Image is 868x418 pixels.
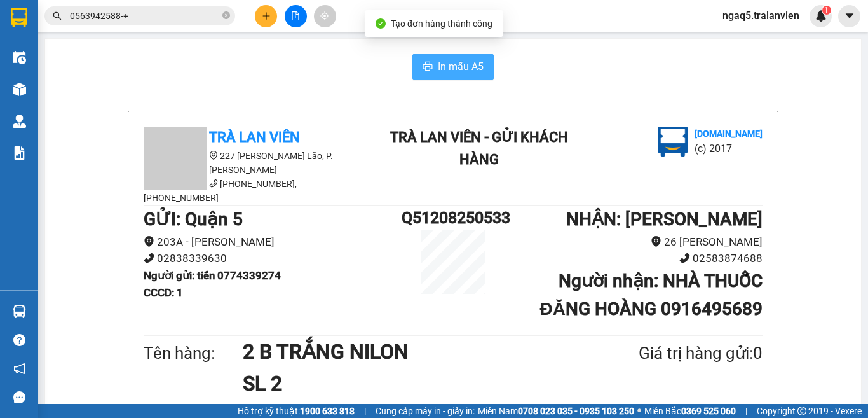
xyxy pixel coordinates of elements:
[651,236,661,247] span: environment
[438,59,484,74] span: In mẫu A5
[222,10,230,22] span: close-circle
[138,16,168,46] img: logo.jpg
[144,250,402,267] li: 02838339630
[13,363,25,375] span: notification
[745,404,747,418] span: |
[13,391,25,403] span: message
[78,18,126,144] b: Trà Lan Viên - Gửi khách hàng
[238,404,355,418] span: Hỗ trợ kỹ thuật:
[478,404,634,418] span: Miền Nam
[144,149,372,177] li: 227 [PERSON_NAME] Lão, P. [PERSON_NAME]
[107,48,175,59] b: [DOMAIN_NAME]
[505,250,763,267] li: 02583874688
[364,404,366,418] span: |
[70,9,220,23] input: Tìm tên, số ĐT hoặc mã đơn
[209,179,218,188] span: phone
[712,8,810,24] span: ngaq5.tralanvien
[681,406,736,416] strong: 0369 525 060
[144,286,183,299] b: CCCD : 1
[144,177,372,205] li: [PHONE_NUMBER], [PHONE_NUMBER]
[658,127,688,157] img: logo.jpg
[243,368,577,400] h1: SL 2
[11,8,27,27] img: logo-vxr
[402,206,505,230] h1: Q51208250533
[291,11,300,20] span: file-add
[815,10,827,22] img: icon-new-feature
[16,82,46,142] b: Trà Lan Viên
[107,60,175,76] li: (c) 2017
[695,129,763,139] b: [DOMAIN_NAME]
[144,233,402,251] li: 203A - [PERSON_NAME]
[243,336,577,368] h1: 2 B TRẮNG NILON
[390,129,568,167] b: Trà Lan Viên - Gửi khách hàng
[644,404,736,418] span: Miền Bắc
[797,407,806,415] span: copyright
[13,334,25,346] span: question-circle
[209,129,300,145] b: Trà Lan Viên
[695,141,763,157] li: (c) 2017
[144,340,243,366] div: Tên hàng:
[13,51,26,64] img: warehouse-icon
[262,11,271,20] span: plus
[13,83,26,96] img: warehouse-icon
[144,209,243,230] b: GỬI : Quận 5
[255,5,277,27] button: plus
[285,5,307,27] button: file-add
[13,146,26,160] img: solution-icon
[518,406,634,416] strong: 0708 023 035 - 0935 103 250
[822,6,831,15] sup: 1
[13,305,26,318] img: warehouse-icon
[838,5,860,27] button: caret-down
[53,11,62,20] span: search
[144,269,281,282] b: Người gửi : tiến 0774339274
[844,10,855,22] span: caret-down
[376,404,475,418] span: Cung cấp máy in - giấy in:
[637,408,641,414] span: ⚪️
[412,54,494,80] button: printerIn mẫu A5
[423,61,433,73] span: printer
[209,151,218,160] span: environment
[13,115,26,128] img: warehouse-icon
[222,11,230,19] span: close-circle
[376,18,386,29] span: check-circle
[577,340,763,366] div: Giá trị hàng gửi: 0
[300,406,355,416] strong: 1900 633 818
[144,236,154,247] span: environment
[566,209,763,230] b: NHẬN : [PERSON_NAME]
[505,233,763,251] li: 26 [PERSON_NAME]
[320,11,329,20] span: aim
[314,5,336,27] button: aim
[144,253,154,263] span: phone
[540,270,763,319] b: Người nhận : NHÀ THUỐC ĐĂNG HOÀNG 0916495689
[824,6,829,15] span: 1
[679,253,690,263] span: phone
[391,18,492,29] span: Tạo đơn hàng thành công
